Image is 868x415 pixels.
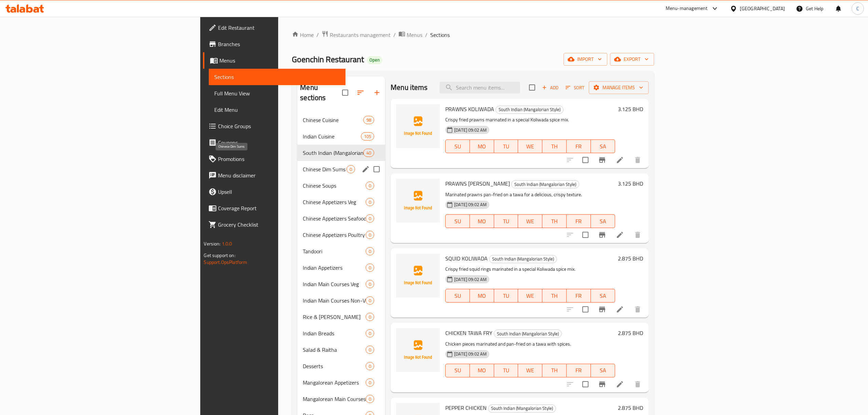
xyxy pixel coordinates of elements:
div: Chinese Appetizers Veg0 [297,194,385,210]
span: SA [594,216,612,226]
button: Branch-specific-item [594,376,610,392]
span: Add [541,84,559,92]
a: Support.OpsPlatform [204,258,247,267]
span: Coverage Report [218,204,340,212]
div: South Indian (Mangalorian Style)40 [297,145,385,161]
span: TH [545,291,564,301]
span: TU [497,216,516,226]
span: Indian Appetizers [303,264,366,272]
button: TH [542,364,567,377]
button: edit [361,164,371,174]
span: TU [497,142,516,151]
div: South Indian (Mangalorian Style) [494,330,562,338]
span: Menus [219,56,340,65]
span: MO [473,291,491,301]
span: South Indian (Mangalorian Style) [512,180,579,188]
span: Full Menu View [214,89,340,97]
span: Sort items [561,82,589,93]
span: Indian Breads [303,329,366,337]
button: delete [629,376,646,392]
span: WE [521,216,540,226]
img: CHICKEN TAWA FRY [396,328,440,372]
button: MO [470,364,494,377]
button: TU [494,139,518,153]
span: Salad & Raitha [303,346,366,354]
a: Sections [209,69,345,85]
span: Indian Cuisine [303,132,361,140]
button: SU [445,139,470,153]
button: WE [518,289,542,303]
button: Add section [369,84,385,101]
button: SU [445,364,470,377]
span: South Indian (Mangalorian Style) [496,106,563,113]
span: Chinese Dim Sums [303,165,347,173]
h2: Menu items [391,82,428,93]
button: Branch-specific-item [594,301,610,318]
div: South Indian (Mangalorian Style) [488,404,556,413]
div: South Indian (Mangalorian Style) [489,255,557,263]
div: items [366,346,374,354]
span: 0 [366,265,374,271]
div: Indian Breads0 [297,325,385,342]
button: FR [567,139,591,153]
h6: 3.125 BHD [618,104,643,114]
div: Mangalorean Main Courses0 [297,391,385,407]
button: Branch-specific-item [594,227,610,243]
div: Chinese Dim Sums0edit [297,161,385,177]
span: 0 [347,166,355,173]
span: Desserts [303,362,366,370]
span: Restaurants management [330,31,391,39]
span: SU [448,216,467,226]
span: FR [569,142,588,151]
p: Marinated prawns pan-fried on a tawa for a delicious, crispy texture. [445,190,615,199]
span: Select to update [578,153,593,167]
a: Edit Menu [209,102,345,118]
div: items [366,329,374,337]
span: WE [521,365,540,375]
img: PRAWNS KOLIWADA [396,104,440,148]
span: SU [448,142,467,151]
span: Open [367,57,382,63]
div: items [366,313,374,321]
a: Edit menu item [616,380,624,388]
span: MO [473,142,491,151]
a: Menu disclaimer [203,167,345,184]
button: delete [629,301,646,318]
img: PRAWNS TAWA FRY [396,179,440,223]
span: TU [497,291,516,301]
div: Salad & Raitha0 [297,342,385,358]
span: Chinese Cuisine [303,116,363,124]
span: Tandoori [303,247,366,255]
span: SA [594,365,612,375]
span: Mangalorean Appetizers [303,378,366,387]
button: delete [629,152,646,168]
a: Branches [203,36,345,52]
button: SA [591,289,615,303]
span: TH [545,142,564,151]
span: Sort [566,84,584,92]
span: 0 [366,281,374,287]
span: Sort sections [352,84,369,101]
span: import [569,55,602,64]
div: Chinese Soups [303,182,366,190]
div: Tandoori0 [297,243,385,259]
span: 0 [366,183,374,189]
span: FR [569,365,588,375]
div: [GEOGRAPHIC_DATA] [740,5,785,12]
p: Crispy fried prawns marinated in a special Koliwada spice mix. [445,116,615,124]
div: Chinese Appetizers Veg [303,198,366,206]
a: Full Menu View [209,85,345,102]
div: Indian Appetizers0 [297,259,385,276]
nav: breadcrumb [292,30,654,39]
span: Menus [407,31,422,39]
div: items [366,378,374,387]
div: Chinese Cuisine98 [297,112,385,128]
span: FR [569,216,588,226]
span: [DATE] 09:02 AM [451,201,489,208]
button: MO [470,214,494,228]
span: C [856,5,859,12]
